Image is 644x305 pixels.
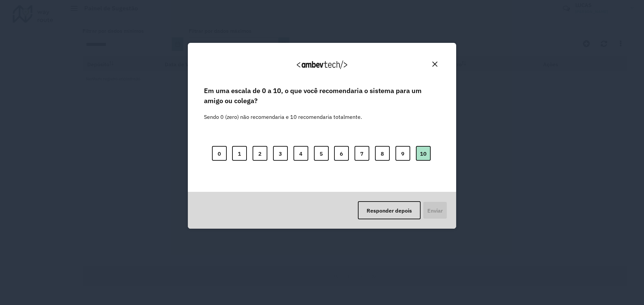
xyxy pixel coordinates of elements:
[320,150,323,157] font: 5
[212,146,227,161] button: 0
[395,146,410,161] button: 9
[367,207,412,214] font: Responder depois
[297,61,347,69] img: Logo Ambevtech
[218,150,221,157] font: 0
[299,150,303,157] font: 4
[358,201,421,220] button: Responder depois
[334,146,349,161] button: 6
[204,113,362,120] font: Sendo 0 (zero) não recomendaria e 10 recomendaria totalmente.
[381,150,384,157] font: 8
[360,150,364,157] font: 7
[420,150,427,157] font: 10
[314,146,329,161] button: 5
[293,146,308,161] button: 4
[430,59,440,69] button: Fechar
[273,146,288,161] button: 3
[279,150,282,157] font: 3
[416,146,431,161] button: 10
[375,146,390,161] button: 8
[253,146,267,161] button: 2
[340,150,343,157] font: 6
[204,86,422,105] font: Em uma escala de 0 a 10, o que você recomendaria o sistema para um amigo ou colega?
[232,146,247,161] button: 1
[355,146,369,161] button: 7
[238,150,241,157] font: 1
[258,150,262,157] font: 2
[401,150,405,157] font: 9
[432,62,437,67] img: Fechar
